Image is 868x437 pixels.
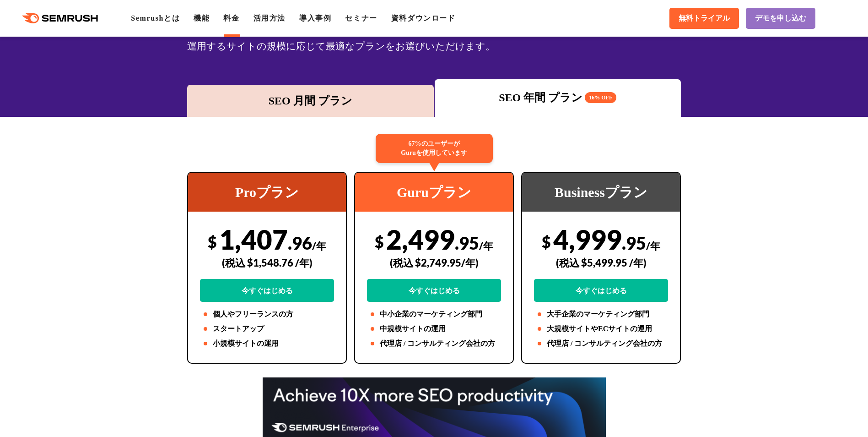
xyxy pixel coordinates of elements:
li: 小規模サイトの運用 [200,338,334,349]
div: 67%のユーザーが Guruを使用しています [376,134,493,163]
a: 無料トライアル [669,8,739,29]
div: Guruプラン [355,173,513,212]
span: .96 [288,232,312,253]
li: スタートアップ [200,323,334,334]
a: 今すぐはじめる [367,279,501,302]
a: 今すぐはじめる [534,279,668,302]
a: セミナー [345,14,377,22]
li: 大手企業のマーケティング部門 [534,309,668,320]
li: 大規模サイトやECサイトの運用 [534,323,668,334]
a: Semrushとは [131,14,180,22]
span: デモを申し込む [755,14,806,23]
span: /年 [312,240,326,252]
a: 料金 [223,14,239,22]
div: SEOの3つの料金プランから、広告・SNS・市場調査ツールキットをご用意しています。業務領域や会社の規模、運用するサイトの規模に応じて最適なプランをお選びいただけます。 [187,22,681,55]
div: 4,999 [534,223,668,302]
a: 資料ダウンロード [391,14,456,22]
li: 中規模サイトの運用 [367,323,501,334]
div: SEO 月間 プラン [192,93,429,109]
span: .95 [455,232,479,253]
span: .95 [622,232,646,253]
div: Businessプラン [522,173,680,212]
span: $ [375,232,384,251]
span: /年 [646,240,660,252]
li: 個人やフリーランスの方 [200,309,334,320]
span: $ [208,232,217,251]
div: 1,407 [200,223,334,302]
div: Proプラン [188,173,346,212]
li: 代理店 / コンサルティング会社の方 [534,338,668,349]
span: /年 [479,240,493,252]
div: (税込 $5,499.95 /年) [534,246,668,279]
li: 代理店 / コンサルティング会社の方 [367,338,501,349]
div: SEO 年間 プラン [439,89,677,106]
a: デモを申し込む [746,8,815,29]
div: (税込 $2,749.95/年) [367,246,501,279]
span: $ [542,232,551,251]
div: 2,499 [367,223,501,302]
span: 16% OFF [585,92,616,103]
div: (税込 $1,548.76 /年) [200,246,334,279]
a: 活用方法 [253,14,286,22]
a: 機能 [194,14,210,22]
li: 中小企業のマーケティング部門 [367,309,501,320]
a: 導入事例 [299,14,331,22]
a: 今すぐはじめる [200,279,334,302]
span: 無料トライアル [679,14,730,23]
